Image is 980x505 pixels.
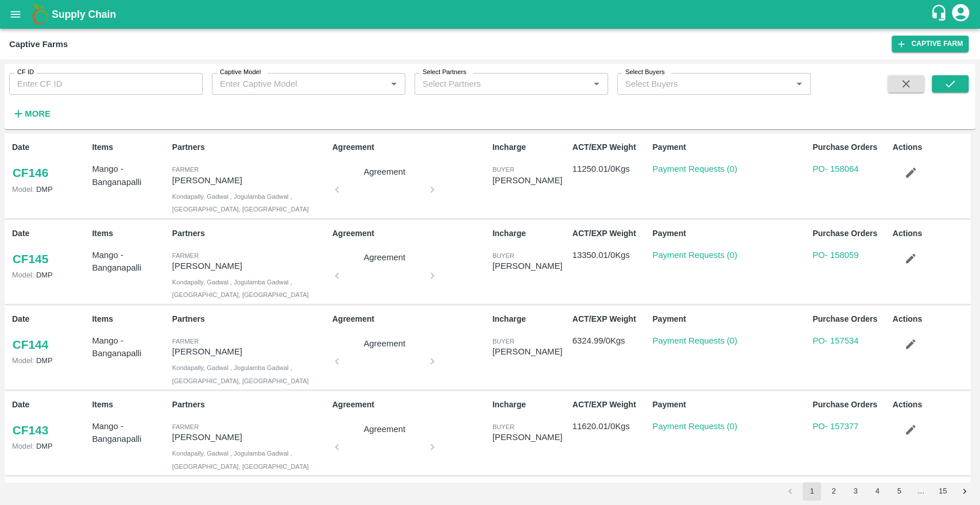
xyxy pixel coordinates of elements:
[332,313,488,325] p: Agreement
[12,249,49,269] a: CF145
[92,163,167,188] p: Mango - Banganapalli
[92,420,167,446] p: Mango - Banganapalli
[92,141,167,153] p: Items
[572,313,648,325] p: ACT/EXP Weight
[572,141,648,153] p: ACT/EXP Weight
[812,399,888,411] p: Purchase Orders
[12,399,87,411] p: Date
[332,228,488,240] p: Agreement
[92,334,167,360] p: Mango - Banganapalli
[492,228,567,240] p: Incharge
[652,164,737,174] a: Payment Requests (0)
[342,165,428,178] p: Agreement
[172,279,309,298] span: Kondapally, Gadwal , Jogulamba Gadwal , [GEOGRAPHIC_DATA], [GEOGRAPHIC_DATA]
[12,442,34,450] span: Model:
[572,228,648,240] p: ACT/EXP Weight
[621,76,773,91] input: Select Buyers
[172,338,199,345] span: Farmer
[386,76,401,91] button: Open
[12,313,87,325] p: Date
[172,450,309,469] span: Kondapally, Gadwal , Jogulamba Gadwal , [GEOGRAPHIC_DATA], [GEOGRAPHIC_DATA]
[812,336,858,345] a: PO- 157534
[12,441,87,452] p: DMP
[572,249,648,261] p: 13350.01 / 0 Kgs
[172,166,199,173] span: Farmer
[803,482,821,500] button: page 1
[779,482,975,500] nav: pagination navigation
[12,356,34,365] span: Model:
[868,482,886,500] button: Go to page 4
[492,174,567,187] div: [PERSON_NAME]
[893,399,968,411] p: Actions
[572,399,648,411] p: ACT/EXP Weight
[792,76,807,91] button: Open
[492,252,514,259] span: buyer
[172,193,309,213] span: Kondapally, Gadwal , Jogulamba Gadwal , [GEOGRAPHIC_DATA], [GEOGRAPHIC_DATA]
[9,73,203,95] input: Enter CF ID
[625,68,665,77] label: Select Buyers
[572,163,648,175] p: 11250.01 / 0 Kgs
[12,228,87,240] p: Date
[2,1,29,28] button: open drawer
[92,313,167,325] p: Items
[12,141,87,153] p: Date
[12,185,34,194] span: Model:
[12,269,87,280] p: DMP
[652,399,808,411] p: Payment
[652,250,737,260] a: Payment Requests (0)
[589,76,604,91] button: Open
[215,76,383,91] input: Enter Captive Model
[890,482,908,500] button: Go to page 5
[492,260,567,272] div: [PERSON_NAME]
[12,355,87,366] p: DMP
[893,228,968,240] p: Actions
[52,9,116,20] b: Supply Chain
[172,399,328,411] p: Partners
[92,399,167,411] p: Items
[912,486,930,497] div: …
[812,164,858,174] a: PO- 158064
[572,420,648,433] p: 11620.01 / 0 Kgs
[492,431,567,444] div: [PERSON_NAME]
[893,313,968,325] p: Actions
[92,228,167,240] p: Items
[955,482,974,500] button: Go to next page
[492,313,567,325] p: Incharge
[846,482,865,500] button: Go to page 3
[172,364,309,384] span: Kondapally, Gadwal , Jogulamba Gadwal , [GEOGRAPHIC_DATA], [GEOGRAPHIC_DATA]
[92,249,167,275] p: Mango - Banganapalli
[930,4,950,25] div: customer-support
[652,422,737,431] a: Payment Requests (0)
[172,252,199,259] span: Farmer
[423,68,466,77] label: Select Partners
[12,420,49,441] a: CF143
[652,141,808,153] p: Payment
[812,422,858,431] a: PO- 157377
[652,336,737,345] a: Payment Requests (0)
[172,260,328,272] p: [PERSON_NAME]
[492,141,567,153] p: Incharge
[492,338,514,345] span: buyer
[572,334,648,347] p: 6324.99 / 0 Kgs
[893,141,968,153] p: Actions
[812,228,888,240] p: Purchase Orders
[933,482,952,500] button: Go to page 15
[17,68,34,77] label: CF ID
[9,104,53,124] button: More
[892,36,969,52] a: Captive Farm
[172,141,328,153] p: Partners
[824,482,843,500] button: Go to page 2
[12,163,49,183] a: CF146
[332,141,488,153] p: Agreement
[172,228,328,240] p: Partners
[492,423,514,430] span: buyer
[172,431,328,444] p: [PERSON_NAME]
[12,334,49,355] a: CF144
[172,174,328,187] p: [PERSON_NAME]
[492,166,514,173] span: buyer
[812,141,888,153] p: Purchase Orders
[172,313,328,325] p: Partners
[172,345,328,358] p: [PERSON_NAME]
[812,313,888,325] p: Purchase Orders
[9,37,68,52] div: Captive Farms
